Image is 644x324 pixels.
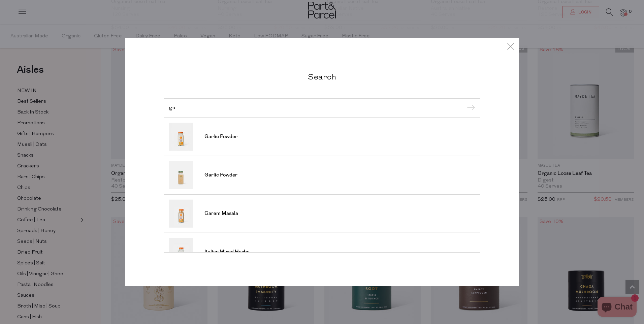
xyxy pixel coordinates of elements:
[169,238,193,266] img: Italian Mixed Herbs
[164,72,480,82] h2: Search
[169,199,193,227] img: Garam Masala
[204,210,238,217] span: Garam Masala
[204,172,237,179] span: Garlic Powder
[169,123,193,151] img: Garlic Powder
[169,161,193,189] img: Garlic Powder
[204,133,237,140] span: Garlic Powder
[169,123,475,151] a: Garlic Powder
[169,105,475,110] input: Search
[204,249,249,255] span: Italian Mixed Herbs
[169,199,475,227] a: Garam Masala
[169,161,475,189] a: Garlic Powder
[169,238,475,266] a: Italian Mixed Herbs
